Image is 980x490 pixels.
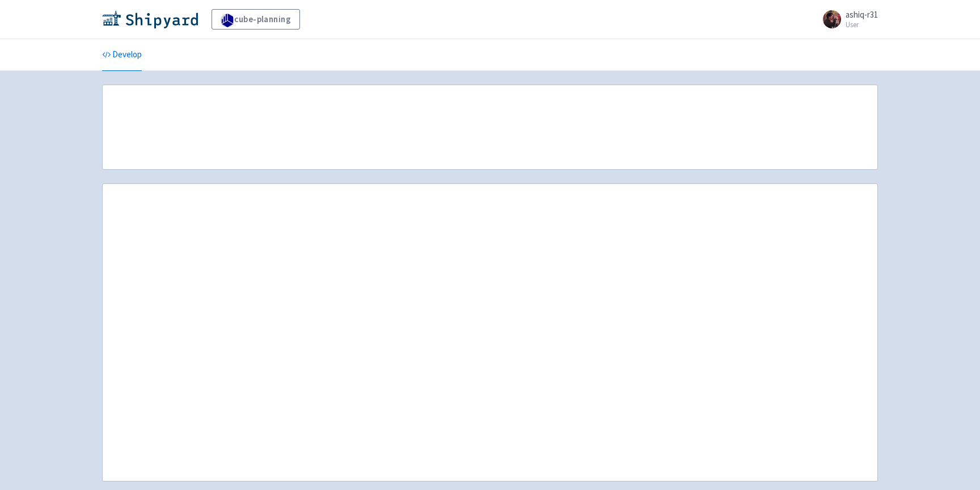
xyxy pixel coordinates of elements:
[212,9,300,30] a: cube-planning
[816,10,878,28] a: ashiq-r31 User
[102,39,142,71] a: Develop
[846,21,878,28] small: User
[846,9,878,20] span: ashiq-r31
[102,10,198,28] img: Shipyard logo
